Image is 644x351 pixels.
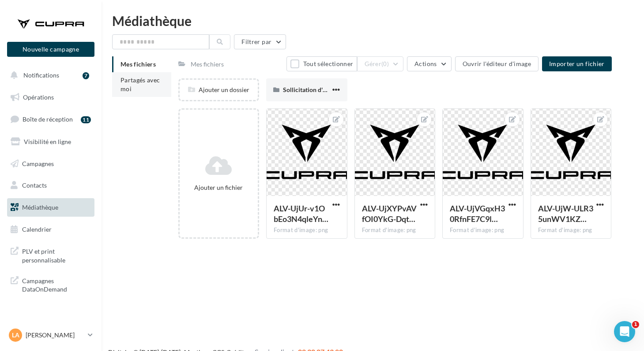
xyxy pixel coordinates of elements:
[614,321,635,342] iframe: Intercom live chat
[5,198,96,217] a: Médiathèque
[5,110,96,129] a: Boîte de réception11
[121,76,160,92] span: Partagés avec moi
[283,86,333,93] span: Sollicitation d'avis
[23,115,73,123] span: Boîte de réception
[23,93,54,101] span: Opérations
[414,60,437,67] span: Actions
[7,42,94,57] button: Nouvelle campagne
[407,56,451,71] button: Actions
[362,203,417,224] span: ALV-UjXYPvAVfOI0YkG-DqtQAsHA6bEOY7rnXudbgOeP0qSI4dJrFKUr
[5,242,96,268] a: PLV et print personnalisable
[22,159,54,167] span: Campagnes
[549,60,605,67] span: Importer un fichier
[274,203,328,224] span: ALV-UjUr-v1ObEo3N4qleYnCMnH-rVtPe2ZGcIWsr8zcc_K4NNDMoHNJ
[22,275,91,294] span: Campagnes DataOnDemand
[191,60,224,69] div: Mes fichiers
[7,327,94,344] a: LA [PERSON_NAME]
[450,226,516,234] div: Format d'image: png
[26,331,84,340] p: [PERSON_NAME]
[234,34,286,49] button: Filtrer par
[286,56,357,71] button: Tout sélectionner
[180,85,258,94] div: Ajouter un dossier
[22,245,91,264] span: PLV et print personnalisable
[5,176,96,195] a: Contacts
[538,203,593,224] span: ALV-UjW-ULR35unWV1KZ1GBayeDB316-kOyoKu2evzyOx1KuBqFmJrUe
[22,225,52,233] span: Calendrier
[12,331,19,340] span: LA
[5,271,96,297] a: Campagnes DataOnDemand
[542,56,612,71] button: Importer un fichier
[357,56,403,71] button: Gérer(0)
[450,203,505,224] span: ALV-UjVGqxH30RfnFE7C9lf95AyKEncRh6vzr74gdzXrDwwGzkA85Umm
[22,181,47,189] span: Contacts
[632,321,639,328] span: 1
[381,60,389,67] span: (0)
[183,183,255,192] div: Ajouter un fichier
[112,14,633,27] div: Médiathèque
[538,226,604,234] div: Format d'image: png
[362,226,428,234] div: Format d'image: png
[22,203,58,211] span: Médiathèque
[5,133,96,151] a: Visibilité en ligne
[23,71,59,79] span: Notifications
[5,66,93,85] button: Notifications 7
[5,88,96,107] a: Opérations
[83,72,89,79] div: 7
[274,226,340,234] div: Format d'image: png
[24,138,71,145] span: Visibilité en ligne
[5,155,96,173] a: Campagnes
[81,116,91,123] div: 11
[455,56,539,71] button: Ouvrir l'éditeur d'image
[121,60,156,68] span: Mes fichiers
[5,220,96,239] a: Calendrier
